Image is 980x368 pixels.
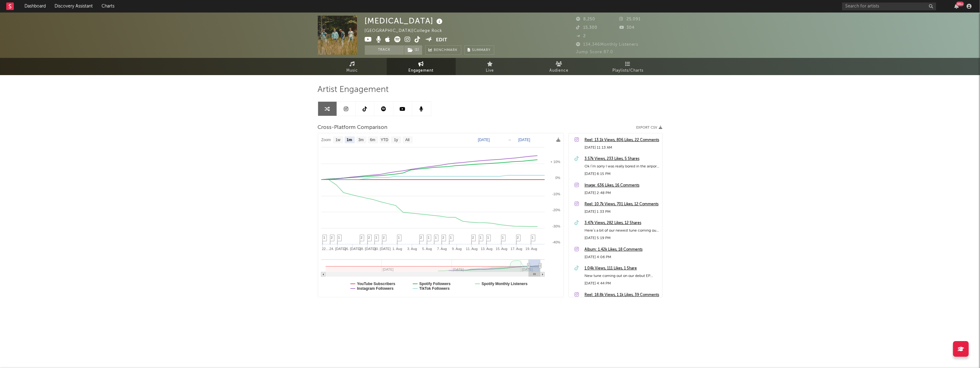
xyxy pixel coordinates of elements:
a: Reel: 10.7k Views, 701 Likes, 12 Comments [584,201,659,208]
div: Album: 1.42k Likes, 18 Comments [584,246,659,253]
text: 3m [358,138,364,142]
text: 15. Aug [495,247,507,251]
text: 1y [394,138,398,142]
text: 30. [DATE] [374,247,390,251]
a: Music [318,58,387,75]
span: 2 [383,236,385,239]
span: 25,091 [619,17,641,21]
span: 134,346 Monthly Listeners [576,43,639,47]
text: 22.… [322,247,330,251]
text: -30% [552,224,560,228]
text: → [508,138,511,142]
text: Zoom [321,138,331,142]
text: YouTube Subscribers [357,282,396,286]
button: 99+ [954,4,959,9]
text: 6m [370,138,375,142]
span: 2 [361,236,363,239]
span: 1 [480,236,482,239]
div: [GEOGRAPHIC_DATA] | College Rock [365,27,450,35]
span: 2 [576,34,586,38]
button: Summary [464,45,494,55]
span: 2 [517,236,519,239]
text: All [405,138,409,142]
a: Engagement [387,58,456,75]
span: 15,300 [576,26,598,30]
a: 1.04k Views, 111 Likes, 1 Share [584,265,659,272]
text: 26. [DATE] [344,247,361,251]
text: 11. Aug [466,247,477,251]
span: ( 1 ) [404,45,422,55]
div: New tune coming out on our debut EP [DATE] #newmusic #originalmusic #thebends #indierock [584,272,659,280]
text: 28. [DATE] [359,247,376,251]
text: TikTok Followers [419,286,449,291]
a: Audience [525,58,594,75]
text: 5. Aug [422,247,432,251]
div: 99 + [956,2,964,6]
div: [DATE] 4:06 PM [584,253,659,261]
text: + 10% [550,160,560,164]
a: 3.57k Views, 233 Likes, 5 Shares [584,155,659,163]
text: -20% [552,208,560,212]
button: (1) [404,45,422,55]
a: Reel: 13.1k Views, 806 Likes, 22 Comments [584,136,659,144]
span: 1 [487,236,489,239]
text: [DATE] [518,138,530,142]
span: 304 [619,26,635,30]
button: Export CSV [637,126,663,130]
span: 1 [450,236,452,239]
div: Reel: 18.8k Views, 1.1k Likes, 39 Comments [584,291,659,299]
div: [DATE] 2:48 PM [584,189,659,197]
span: 2 [368,236,370,239]
text: Spotify Followers [419,282,450,286]
div: [DATE] 5:19 PM [584,234,659,242]
span: 2 [472,236,474,239]
span: 2 [420,236,422,239]
div: [DATE] 6:15 PM [584,170,659,178]
span: Engagement [409,67,434,74]
span: 1 [398,236,400,239]
span: 1 [428,236,430,239]
text: [DATE] [478,138,490,142]
span: Music [346,67,358,74]
div: Ok I’m sorry I was really bored in the airport but check out the view from this weekend #sanfranc... [584,163,659,170]
span: 2 [443,236,444,239]
text: 1w [335,138,340,142]
span: Audience [549,67,569,74]
text: Instagram Followers [357,286,394,291]
text: 9. Aug [452,247,462,251]
button: Edit [436,36,447,44]
text: 24. [DATE] [329,247,346,251]
span: Live [486,67,494,74]
div: [MEDICAL_DATA] [365,16,444,26]
a: Image: 636 Likes, 16 Comments [584,182,659,189]
span: 1 [532,236,534,239]
text: 7. Aug [437,247,447,251]
a: Playlists/Charts [594,58,663,75]
a: Live [456,58,525,75]
span: 2 [331,236,333,239]
span: Summary [472,49,491,52]
text: 1. Aug [392,247,402,251]
span: 1 [435,236,437,239]
span: 1 [375,236,377,239]
span: 1 [323,236,325,239]
a: 3.47k Views, 282 Likes, 12 Shares [584,219,659,227]
span: 1 [502,236,504,239]
div: [DATE] 11:13 AM [584,144,659,151]
input: Search for artists [842,3,936,10]
span: Jump Score: 87.0 [576,50,613,54]
text: 19. Aug [525,247,537,251]
div: Here’s a bit of our newest tune coming out [DATE] from back when we recorded it. Called “The Fenc... [584,227,659,234]
span: 1 [338,236,340,239]
text: 1m [347,138,352,142]
text: 0% [555,176,560,180]
text: YTD [380,138,388,142]
text: 13. Aug [481,247,492,251]
div: [DATE] 1:33 PM [584,208,659,216]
